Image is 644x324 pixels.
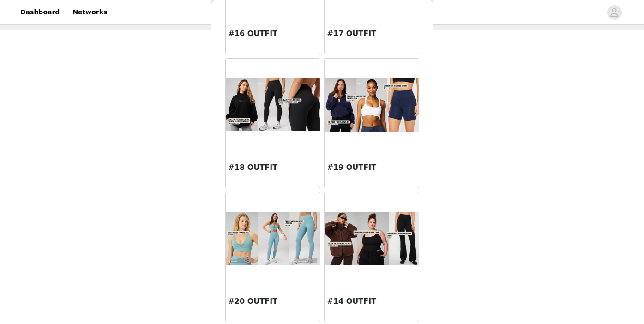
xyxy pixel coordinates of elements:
a: Dashboard [15,2,65,23]
h3: #14 OUTFIT [327,296,416,307]
h3: #20 OUTFIT [229,296,317,307]
img: #14 OUTFIT [325,212,419,266]
h3: #19 OUTFIT [327,162,416,173]
h3: #18 OUTFIT [229,162,317,173]
h3: #16 OUTFIT [229,28,317,39]
h3: #17 OUTFIT [327,28,416,39]
div: avatar [610,5,619,20]
img: #18 OUTFIT [226,78,320,131]
img: #19 OUTFIT [325,78,419,131]
a: Networks [67,2,113,23]
img: #20 OUTFIT [226,212,320,265]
